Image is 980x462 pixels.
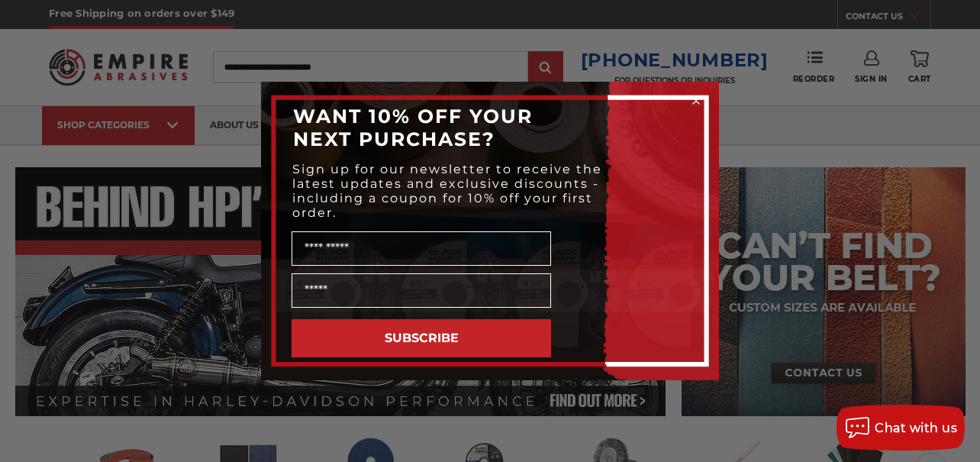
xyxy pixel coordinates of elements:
[292,319,551,357] button: SUBSCRIBE
[293,105,533,150] span: WANT 10% OFF YOUR NEXT PURCHASE?
[688,93,704,108] button: Close dialog
[292,273,551,308] input: Email
[875,421,957,435] span: Chat with us
[292,162,602,220] span: Sign up for our newsletter to receive the latest updates and exclusive discounts - including a co...
[837,405,965,451] button: Chat with us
